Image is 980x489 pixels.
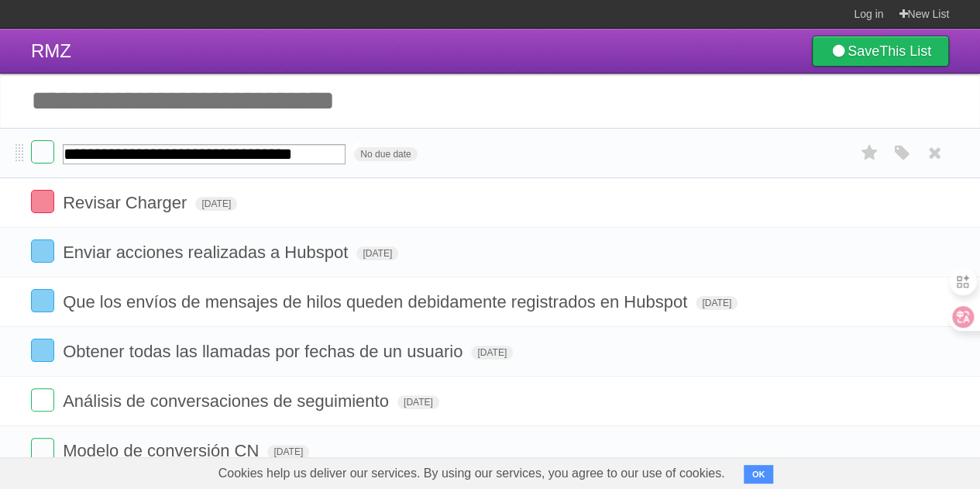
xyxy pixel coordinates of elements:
[696,296,738,310] span: [DATE]
[63,292,691,312] span: Que los envíos de mensajes de hilos queden debidamente registrados en Hubspot
[31,438,54,461] label: Done
[812,36,949,67] a: SaveThis List
[31,239,54,263] label: Done
[203,458,741,489] span: Cookies help us deliver our services. By using our services, you agree to our use of cookies.
[354,147,417,161] span: No due date
[195,197,237,211] span: [DATE]
[31,190,54,213] label: Done
[63,391,393,411] span: Análisis de conversaciones de seguimiento
[31,40,71,61] span: RMZ
[31,388,54,412] label: Done
[879,43,931,59] b: This List
[471,346,513,360] span: [DATE]
[744,465,774,484] button: OK
[31,289,54,312] label: Done
[63,441,263,460] span: Modelo de conversión CN
[397,395,439,409] span: [DATE]
[31,339,54,362] label: Done
[63,243,352,262] span: Enviar acciones realizadas a Hubspot
[31,140,54,164] label: Done
[63,342,466,361] span: Obtener todas las llamadas por fechas de un usuario
[267,445,309,459] span: [DATE]
[356,246,398,260] span: [DATE]
[854,140,884,166] label: Star task
[63,193,191,212] span: Revisar Charger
